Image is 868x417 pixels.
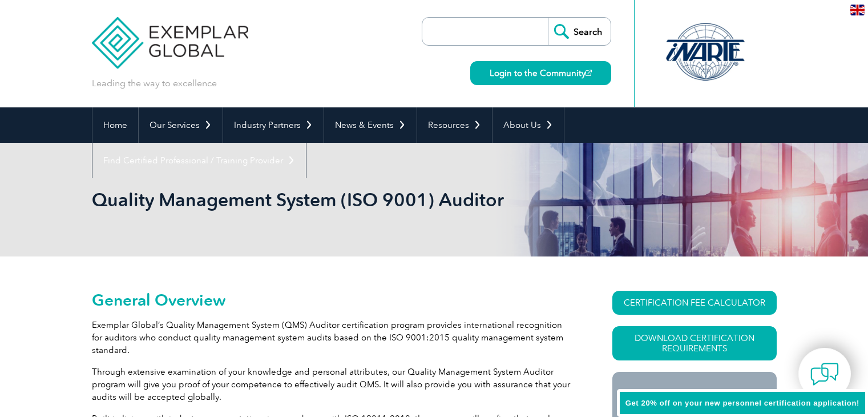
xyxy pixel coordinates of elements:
p: Exemplar Global’s Quality Management System (QMS) Auditor certification program provides internat... [92,319,571,356]
span: Get 20% off on your new personnel certification application! [625,399,859,407]
img: open_square.png [586,70,592,76]
a: Login to the Community [470,61,611,85]
input: Search [548,18,611,45]
a: CERTIFICATION FEE CALCULATOR [612,291,777,315]
a: Resources [417,107,492,143]
a: Industry Partners [223,107,324,143]
a: About Us [492,107,564,143]
img: en [850,5,865,15]
img: contact-chat.png [810,360,839,388]
h3: Ready to get certified? [629,387,760,402]
a: News & Events [324,107,417,143]
a: Our Services [139,107,223,143]
a: Download Certification Requirements [612,326,777,360]
h1: Quality Management System (ISO 9001) Auditor [92,189,530,211]
a: Find Certified Professional / Training Provider [92,143,306,178]
a: Home [92,107,138,143]
p: Through extensive examination of your knowledge and personal attributes, our Quality Management S... [92,366,571,403]
p: Leading the way to excellence [92,77,217,90]
h2: General Overview [92,291,571,309]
